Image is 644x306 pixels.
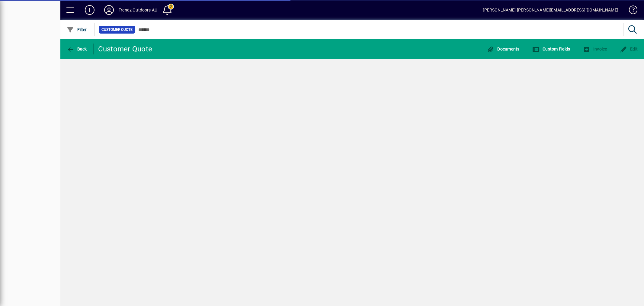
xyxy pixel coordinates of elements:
[618,44,639,54] button: Edit
[485,44,521,54] button: Documents
[101,27,133,33] span: Customer Quote
[65,44,88,54] button: Back
[98,44,152,54] div: Customer Quote
[483,5,618,15] div: [PERSON_NAME] [PERSON_NAME][EMAIL_ADDRESS][DOMAIN_NAME]
[67,27,87,32] span: Filter
[581,44,608,54] button: Invoice
[532,47,570,51] span: Custom Fields
[65,24,88,35] button: Filter
[624,1,636,21] a: Knowledge Base
[60,44,94,54] app-page-header-button: Back
[119,5,157,15] div: Trendz Outdoors AU
[80,5,99,15] button: Add
[67,47,87,51] span: Back
[620,47,638,51] span: Edit
[531,44,572,54] button: Custom Fields
[99,5,119,15] button: Profile
[583,47,607,51] span: Invoice
[487,47,520,51] span: Documents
